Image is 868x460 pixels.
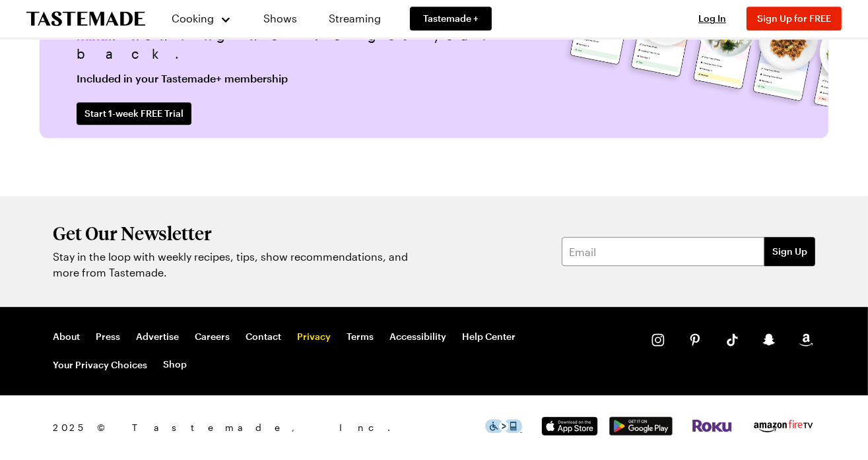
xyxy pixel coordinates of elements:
a: Help Center [462,331,516,343]
nav: Footer [53,331,625,372]
a: Shop [163,358,187,372]
a: About [53,331,80,343]
span: Log In [698,13,726,24]
a: Terms [347,331,374,343]
button: Cooking [172,3,232,34]
a: This icon serves as a link to download the Level Access assistive technology app for individuals ... [485,422,522,435]
a: App Store [538,425,601,438]
a: Privacy [297,331,331,343]
span: Tastemade + [423,12,479,25]
a: Advertise [136,331,179,343]
a: Tastemade + [410,7,492,30]
a: Accessibility [389,331,446,343]
button: Sign Up [764,237,815,266]
span: Cooking [172,12,215,24]
p: Stay in the loop with weekly recipes, tips, show recommendations, and more from Tastemade. [53,249,416,280]
a: To Tastemade Home Page [26,11,145,26]
span: Sign Up for FREE [757,13,831,24]
span: 2025 © Tastemade, Inc. [53,420,485,435]
a: Careers [195,331,230,343]
a: Google Play [609,425,673,438]
a: Contact [246,331,281,343]
a: Press [96,331,120,343]
a: Start 1-week FREE Trial [77,102,191,125]
img: Roku [691,419,733,432]
img: Amazon Fire TV [752,417,815,435]
span: Included in your Tastemade+ membership [77,71,288,86]
button: Sign Up for FREE [747,7,842,30]
a: Amazon Fire TV [752,424,815,437]
a: Roku [691,422,733,434]
img: This icon serves as a link to download the Level Access assistive technology app for individuals ... [485,419,522,433]
span: Sign Up [772,245,807,258]
input: Email [562,237,764,266]
span: Start 1-week FREE Trial [84,107,184,120]
button: Log In [686,12,739,25]
button: Your Privacy Choices [53,358,147,372]
h2: Get Our Newsletter [53,222,416,244]
img: Google Play [609,416,673,436]
img: App Store [538,416,601,436]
